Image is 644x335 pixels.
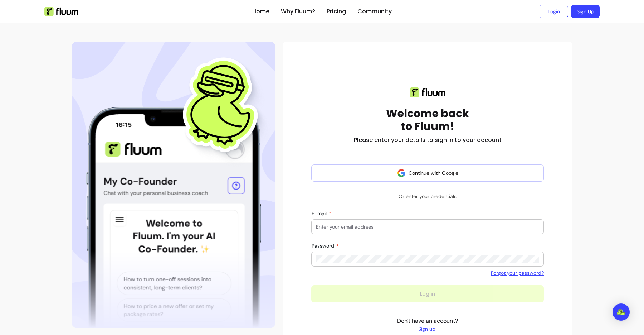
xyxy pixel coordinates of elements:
div: Open Intercom Messenger [613,303,630,321]
a: Community [357,7,392,16]
a: Sign Up [571,5,600,18]
a: Home [252,7,269,16]
a: Login [540,5,568,18]
img: Fluum logo [410,87,445,97]
a: Sign up! [397,325,458,332]
h2: Please enter your details to sign in to your account [354,136,502,144]
span: Password [312,243,336,249]
a: Why Fluum? [281,7,315,16]
h1: Welcome back to Fluum! [386,107,469,133]
a: Forgot your password? [491,269,544,277]
input: Password [316,255,539,263]
span: Or enter your credentials [393,190,462,203]
input: E-mail [316,223,539,230]
img: avatar [397,169,406,177]
span: E-mail [312,210,328,217]
button: Continue with Google [311,164,544,182]
a: Pricing [327,7,346,16]
img: Fluum Logo [44,7,78,16]
p: Don't have an account? [397,317,458,332]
